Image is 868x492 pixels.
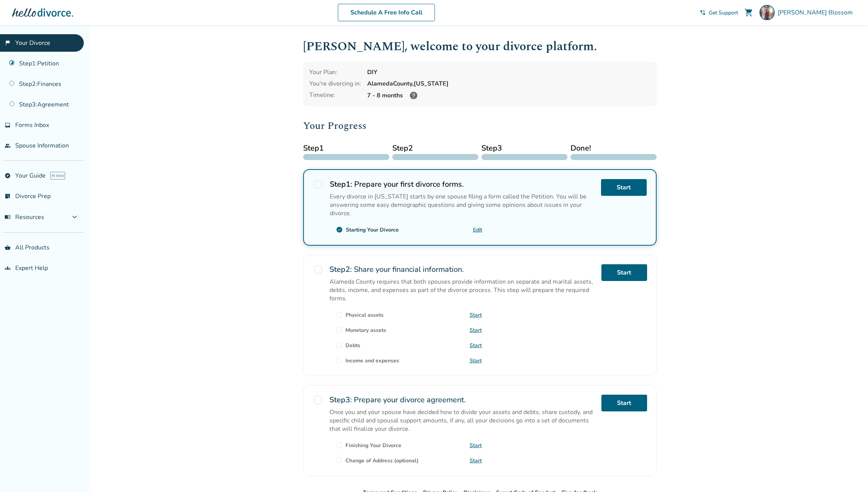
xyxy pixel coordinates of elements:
span: explore [5,173,11,179]
span: radio_button_unchecked [313,395,323,405]
span: radio_button_unchecked [336,311,342,318]
span: radio_button_unchecked [336,342,342,349]
span: Forms Inbox [15,121,49,129]
div: Finishing Your Divorce [345,442,401,449]
span: list_alt_check [5,193,11,199]
strong: Step 2 : [329,264,352,275]
a: Schedule A Free Info Call [338,4,435,21]
div: Change of Address (optional) [345,457,419,464]
span: inbox [5,122,11,128]
div: Monetary assets [345,327,386,334]
span: Step 2 [392,143,478,154]
p: Once you and your spouse have decided how to divide your assets and debts, share custody, and spe... [329,408,595,433]
span: Step 1 [303,143,389,154]
h2: Prepare your first divorce forms. [330,179,595,189]
span: AI beta [50,172,65,179]
img: Jeryn Blossom [759,5,775,20]
div: Debts [345,342,360,349]
span: groups [5,265,11,271]
div: DIY [367,68,651,76]
p: Every divorce in [US_STATE] starts by one spouse filing a form called the Petition. You will be a... [330,192,595,217]
span: Get Support [709,9,738,16]
span: shopping_basket [5,244,11,251]
a: Edit [473,226,482,233]
a: Start [470,311,482,319]
a: Start [601,395,647,411]
span: menu_book [5,214,11,220]
span: Step 3 [481,143,567,154]
a: Start [601,179,647,196]
div: Alameda County, [US_STATE] [367,79,651,88]
p: Alameda County requires that both spouses provide information on separate and marital assets, deb... [329,278,595,303]
span: phone_in_talk [700,10,706,16]
a: Start [601,264,647,281]
a: Start [470,342,482,349]
h1: [PERSON_NAME] , welcome to your divorce platform. [303,37,657,56]
h2: Prepare your divorce agreement. [329,395,595,405]
strong: Step 1 : [330,179,352,189]
span: shopping_cart [744,8,753,17]
span: radio_button_unchecked [336,327,342,333]
a: Start [470,357,482,364]
span: expand_more [70,213,79,222]
span: [PERSON_NAME] Blossom [778,8,856,17]
h2: Share your financial information. [329,264,595,275]
div: You're divorcing in: [309,79,361,88]
span: radio_button_unchecked [336,442,342,449]
a: Start [470,442,482,449]
a: Start [470,327,482,334]
span: Resources [5,213,44,221]
div: Your Plan: [309,68,361,76]
span: people [5,143,11,149]
span: check_circle [336,226,343,233]
div: 7 - 8 months [367,91,651,100]
span: flag_2 [5,40,11,46]
div: Physical assets [345,311,384,319]
div: Income and expenses [345,357,399,364]
span: radio_button_unchecked [336,357,342,364]
div: Starting Your Divorce [346,226,399,233]
span: Done! [571,143,657,154]
h2: Your Progress [303,118,657,133]
a: phone_in_talkGet Support [700,9,738,16]
span: radio_button_unchecked [313,264,323,275]
span: radio_button_unchecked [336,457,342,464]
div: Timeline: [309,91,361,100]
a: Start [470,457,482,464]
strong: Step 3 : [329,395,352,405]
span: radio_button_unchecked [313,179,324,190]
